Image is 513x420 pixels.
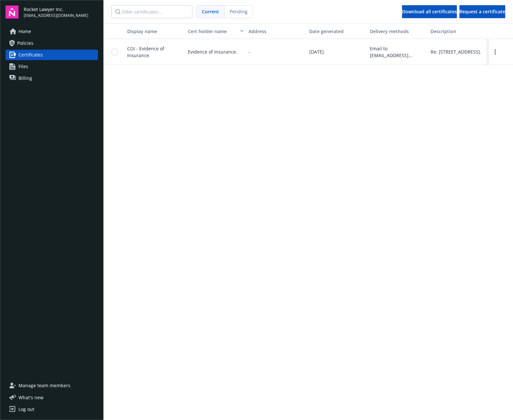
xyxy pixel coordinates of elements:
[18,61,28,72] span: Files
[18,26,31,37] span: Home
[459,8,505,15] span: Request a certificate
[459,5,505,18] button: Request a certificate
[185,23,246,39] button: Cert holder name
[6,38,98,48] a: Policies
[18,73,32,83] span: Billing
[18,394,43,401] span: What ' s new
[24,13,88,19] span: [EMAIL_ADDRESS][DOMAIN_NAME]
[125,23,185,39] button: Display name
[431,48,481,55] div: Re: [STREET_ADDRESS].
[249,48,250,55] span: -
[402,8,457,15] span: Download all certificates
[6,61,98,72] a: Files
[370,45,425,59] div: Email to [EMAIL_ADDRESS][DOMAIN_NAME]
[309,28,365,35] div: Date generated
[24,6,88,13] span: Rocket Lawyer Inc.
[111,5,192,18] input: Filter certificates...
[309,48,324,55] span: [DATE]
[491,48,499,56] a: more
[17,38,33,48] span: Policies
[6,6,18,19] img: navigator-logo.svg
[428,23,489,39] button: Description
[6,394,54,401] button: What's new
[127,45,164,58] span: COI - Evidence of Insurance.
[402,5,457,18] button: Download all certificates
[18,50,43,60] span: Certificates
[431,28,486,35] div: Description
[246,23,307,39] button: Address
[6,73,98,83] a: Billing
[112,49,118,55] input: Toggle Row Selected
[249,28,304,35] div: Address
[18,380,70,391] span: Manage team members
[6,26,98,37] a: Home
[307,23,367,39] button: Date generated
[202,8,219,15] span: Current
[370,28,425,35] div: Delivery methods
[367,23,428,39] button: Delivery methods
[24,6,98,19] button: Rocket Lawyer Inc.[EMAIL_ADDRESS][DOMAIN_NAME]
[18,404,34,414] div: Log out
[6,380,98,391] a: Manage team members
[188,48,237,55] span: Evidence of Insurance.
[230,8,248,15] span: Pending
[188,28,236,35] div: Cert holder name
[6,50,98,60] a: Certificates
[127,28,183,35] div: Display name
[225,6,253,18] span: Pending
